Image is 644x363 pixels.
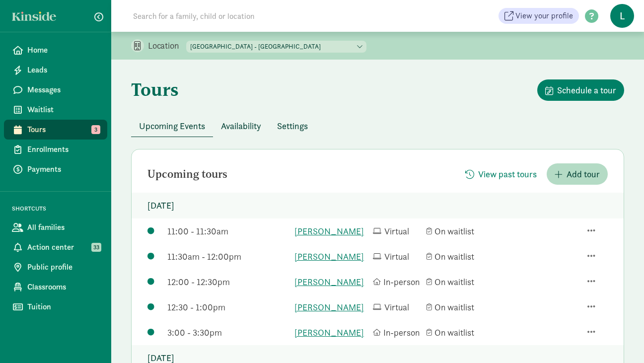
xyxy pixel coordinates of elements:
span: Action center [27,241,99,253]
div: On waitlist [427,300,500,314]
h1: Tours [131,79,179,99]
span: Availability [221,119,261,133]
a: [PERSON_NAME] [294,326,368,339]
span: L [610,4,634,28]
a: Action center 33 [4,237,107,257]
button: Schedule a tour [537,79,624,101]
a: Waitlist [4,100,107,120]
a: Public profile [4,257,107,277]
span: Public profile [27,261,99,273]
a: Payments [4,159,107,179]
span: Home [27,44,99,56]
a: Tours 3 [4,120,107,140]
a: Leads [4,60,107,80]
div: 12:00 - 12:30pm [167,275,289,289]
a: View past tours [457,169,545,180]
div: On waitlist [427,275,500,289]
button: Availability [213,115,269,137]
input: Search for a family, child or location [127,6,406,26]
span: Add tour [567,167,600,181]
span: Payments [27,163,99,175]
div: Virtual [373,300,422,314]
div: On waitlist [427,224,500,238]
span: Schedule a tour [557,83,616,97]
div: 12:30 - 1:00pm [167,300,289,314]
button: Add tour [547,163,608,185]
span: View your profile [515,10,573,22]
a: Tuition [4,297,107,317]
a: [PERSON_NAME] [294,275,368,289]
div: In-person [373,275,422,289]
p: Location [148,40,186,52]
button: View past tours [457,163,545,185]
span: Leads [27,64,99,76]
button: Upcoming Events [131,115,213,137]
a: Messages [4,80,107,100]
a: All families [4,218,107,237]
span: Upcoming Events [139,119,205,133]
span: Messages [27,84,99,96]
span: 33 [91,243,101,252]
a: Classrooms [4,277,107,297]
div: In-person [373,326,422,339]
iframe: Chat Widget [594,315,644,363]
span: 3 [91,125,100,134]
div: 11:30am - 12:00pm [167,250,289,263]
a: Home [4,40,107,60]
div: On waitlist [427,326,500,339]
a: [PERSON_NAME] [294,224,368,238]
div: On waitlist [427,250,500,263]
span: All families [27,221,99,233]
div: Virtual [373,250,422,263]
h2: Upcoming tours [147,168,227,180]
span: Tuition [27,301,99,313]
span: Settings [277,119,308,133]
a: [PERSON_NAME] [294,300,368,314]
a: [PERSON_NAME] [294,250,368,263]
p: [DATE] [132,193,624,218]
span: View past tours [478,167,537,181]
div: 3:00 - 3:30pm [167,326,289,339]
span: Waitlist [27,104,99,116]
button: Settings [269,115,316,137]
span: Classrooms [27,281,99,293]
div: Virtual [373,224,422,238]
a: Enrollments [4,140,107,159]
a: View your profile [499,8,579,24]
span: Enrollments [27,144,99,155]
div: 11:00 - 11:30am [167,224,289,238]
span: Tours [27,124,99,136]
